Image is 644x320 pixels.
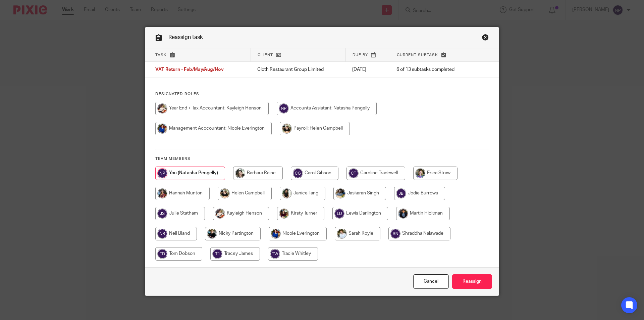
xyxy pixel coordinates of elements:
[257,66,339,73] p: Cloth Restaurant Group Limited
[482,34,489,43] a: Close this dialog window
[155,91,489,97] h4: Designated Roles
[452,274,492,289] input: Reassign
[397,53,438,57] span: Current subtask
[155,53,167,57] span: Task
[390,62,475,78] td: 6 of 13 subtasks completed
[353,53,368,57] span: Due by
[155,67,224,72] span: VAT Return - Feb/May/Aug/Nov
[352,66,383,73] p: [DATE]
[155,156,489,162] h4: Team members
[168,35,203,40] span: Reassign task
[413,274,449,289] a: Close this dialog window
[258,53,273,57] span: Client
